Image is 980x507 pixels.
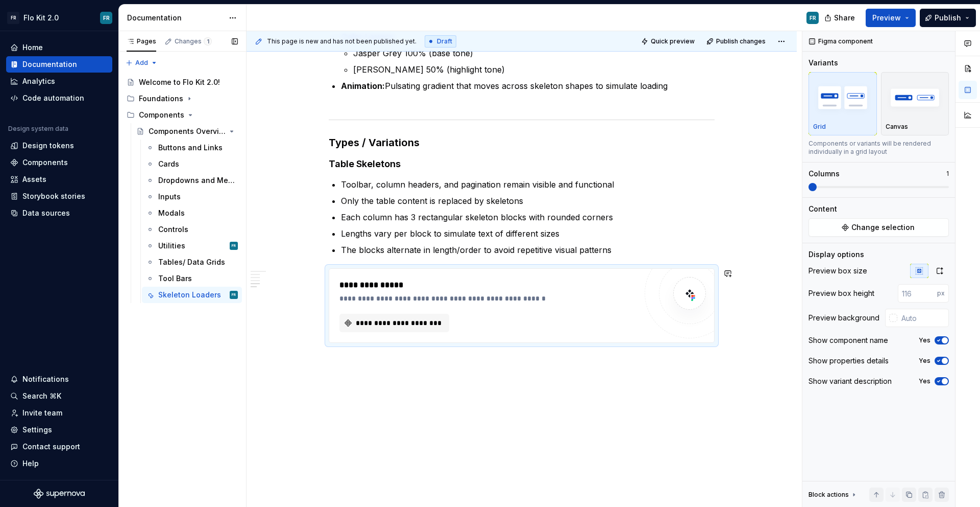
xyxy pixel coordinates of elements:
input: 116 [898,284,937,303]
div: Invite team [22,408,62,418]
button: Notifications [6,371,112,387]
p: The blocks alternate in length/order to avoid repetitive visual patterns [341,244,715,256]
label: Yes [919,357,930,365]
div: Skeleton Loaders [158,290,221,300]
div: Help [22,458,39,469]
div: Design system data [8,125,68,133]
label: Yes [919,377,930,385]
div: Preview box height [808,288,874,298]
span: 1 [204,37,212,45]
div: FR [7,12,19,24]
div: Analytics [22,76,55,86]
div: Tool Bars [158,273,192,284]
a: Data sources [6,205,112,221]
div: Preview box size [808,266,867,276]
strong: Types / Variations [329,136,420,149]
span: Quick preview [651,37,695,45]
span: Add [135,59,148,67]
span: Draft [437,37,452,45]
div: Cards [158,159,179,169]
p: px [937,289,945,297]
a: Skeleton LoadersFR [142,287,242,303]
button: Publish changes [703,34,770,49]
a: UtilitiesFR [142,238,242,254]
div: Components [22,157,68,168]
div: Show component name [808,335,888,345]
p: Pulsating gradient that moves across skeleton shapes to simulate loading [341,80,715,104]
div: Block actions [808,488,858,502]
p: Jasper Grey 100% (base tone) [353,47,715,59]
a: Components Overview [132,123,242,140]
a: Cards [142,156,242,172]
div: Components or variants will be rendered individually in a grid layout [808,140,949,156]
div: Search ⌘K [22,391,61,401]
span: Publish changes [716,37,766,45]
button: Contact support [6,439,112,455]
div: Data sources [22,208,70,218]
a: Tool Bars [142,270,242,287]
a: Analytics [6,73,112,89]
div: Pages [127,37,156,45]
a: Modals [142,205,242,221]
a: Assets [6,171,112,188]
button: Publish [920,9,976,27]
a: Documentation [6,56,112,73]
img: placeholder [886,79,945,116]
a: Buttons and Links [142,140,242,156]
div: Dropdowns and Menus [158,175,236,186]
div: FR [103,14,110,22]
div: Components [122,107,242,123]
span: Share [834,13,855,23]
span: Publish [935,13,961,23]
div: Foundations [122,90,242,107]
button: Change selection [808,218,949,237]
label: Yes [919,336,930,344]
div: Contact support [22,442,80,452]
input: Auto [897,309,949,327]
div: Inputs [158,192,181,202]
div: Content [808,204,837,214]
a: Welcome to Flo Kit 2.0! [122,74,242,90]
div: Show properties details [808,356,889,366]
img: placeholder [813,79,872,116]
p: Only the table content is replaced by skeletons [341,195,715,207]
div: Preview background [808,313,879,323]
div: Utilities [158,241,185,251]
div: Changes [175,37,212,45]
a: Controls [142,221,242,238]
div: Display options [808,249,864,260]
div: Columns [808,169,840,179]
span: Change selection [851,222,915,233]
button: placeholderGrid [808,72,877,135]
div: Controls [158,224,188,235]
button: placeholderCanvas [881,72,949,135]
a: Components [6,154,112,171]
a: Tables/ Data Grids [142,254,242,270]
button: FRFlo Kit 2.0FR [2,7,116,29]
p: Lengths vary per block to simulate text of different sizes [341,227,715,240]
p: [PERSON_NAME] 50% (highlight tone) [353,63,715,76]
strong: Animation: [341,81,385,91]
div: Block actions [808,491,849,499]
div: Design tokens [22,141,74,151]
div: Documentation [22,59,77,70]
div: FR [232,241,236,251]
a: Inputs [142,189,242,205]
div: Variants [808,58,838,68]
svg: Supernova Logo [34,489,85,499]
a: Storybook stories [6,188,112,204]
div: Welcome to Flo Kit 2.0! [139,77,220,87]
p: 1 [946,170,949,178]
div: Storybook stories [22,191,85,201]
p: Canvas [886,123,908,131]
div: Show variant description [808,376,892,386]
div: Assets [22,174,46,185]
div: Code automation [22,93,84,103]
div: Components Overview [149,126,226,136]
div: Page tree [122,74,242,303]
a: Home [6,39,112,56]
button: Quick preview [638,34,699,49]
div: Modals [158,208,185,218]
div: Flo Kit 2.0 [23,13,59,23]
